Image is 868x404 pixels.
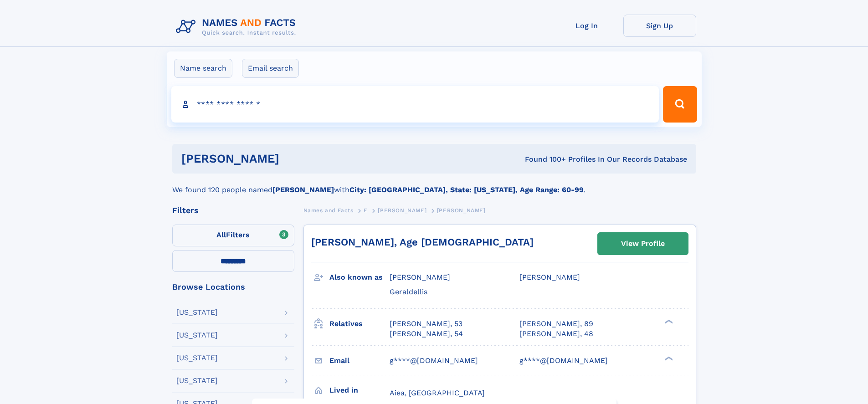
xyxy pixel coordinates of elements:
[329,270,390,285] h3: Also known as
[519,273,580,281] span: [PERSON_NAME]
[181,153,402,164] h1: [PERSON_NAME]
[176,377,218,384] div: [US_STATE]
[303,205,354,216] a: Names and Facts
[390,329,463,339] a: [PERSON_NAME], 54
[272,185,334,194] b: [PERSON_NAME]
[172,15,303,39] img: Logo Names and Facts
[550,15,623,37] a: Log In
[242,59,299,78] label: Email search
[216,230,226,239] span: All
[437,207,486,214] span: [PERSON_NAME]
[598,233,688,255] a: View Profile
[349,185,584,194] b: City: [GEOGRAPHIC_DATA], State: [US_STATE], Age Range: 60-99
[519,329,593,339] a: [PERSON_NAME], 48
[311,236,534,248] a: [PERSON_NAME], Age [DEMOGRAPHIC_DATA]
[172,225,294,246] label: Filters
[174,59,232,78] label: Name search
[378,205,426,216] a: [PERSON_NAME]
[390,273,450,281] span: [PERSON_NAME]
[364,207,368,214] span: E
[390,287,427,296] span: Geraldellis
[402,154,687,164] div: Found 100+ Profiles In Our Records Database
[378,207,426,214] span: [PERSON_NAME]
[172,174,696,195] div: We found 120 people named with .
[390,389,485,397] span: Aiea, [GEOGRAPHIC_DATA]
[621,233,665,254] div: View Profile
[663,355,673,361] div: ❯
[176,332,218,339] div: [US_STATE]
[176,354,218,362] div: [US_STATE]
[329,353,390,368] h3: Email
[663,318,673,324] div: ❯
[329,316,390,332] h3: Relatives
[364,205,368,216] a: E
[623,15,696,37] a: Sign Up
[171,86,659,123] input: search input
[519,319,593,329] a: [PERSON_NAME], 89
[172,283,294,291] div: Browse Locations
[176,309,218,316] div: [US_STATE]
[329,383,390,398] h3: Lived in
[172,206,294,215] div: Filters
[663,86,697,123] button: Search Button
[390,319,462,329] a: [PERSON_NAME], 53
